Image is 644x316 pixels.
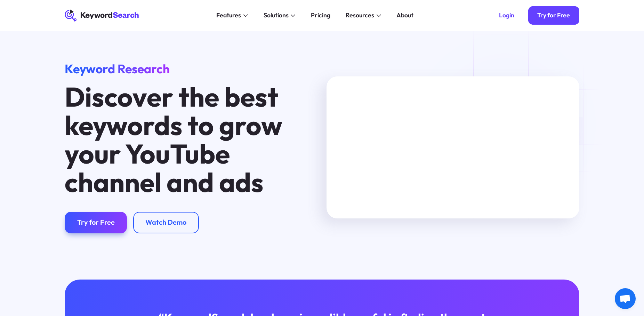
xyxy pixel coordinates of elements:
[346,11,374,20] div: Resources
[392,9,418,22] a: About
[145,218,186,227] div: Watch Demo
[264,11,289,20] div: Solutions
[65,82,287,197] h1: Discover the best keywords to grow your YouTube channel and ads
[77,218,115,227] div: Try for Free
[65,212,127,233] a: Try for Free
[537,11,570,19] div: Try for Free
[65,61,170,76] span: Keyword Research
[528,6,579,25] a: Try for Free
[396,11,413,20] div: About
[499,11,514,19] div: Login
[327,76,579,218] iframe: MKTG_Keyword Search Manuel Search Tutorial_040623
[311,11,330,20] div: Pricing
[216,11,241,20] div: Features
[615,288,636,309] a: Open chat
[490,6,523,25] a: Login
[306,9,335,22] a: Pricing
